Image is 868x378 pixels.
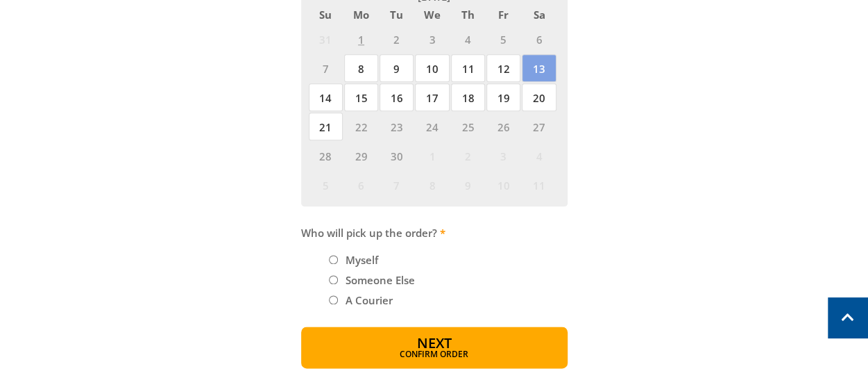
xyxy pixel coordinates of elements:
span: 7 [380,171,414,199]
span: 6 [522,25,556,53]
input: Please select who will pick up the order. [329,255,338,264]
label: A Courier [341,288,398,312]
span: 4 [522,142,556,170]
span: 5 [309,171,343,199]
span: 16 [380,83,414,111]
span: Fr [486,6,520,24]
span: 21 [309,113,343,140]
span: 6 [344,171,378,199]
span: Tu [380,6,414,24]
span: 24 [415,113,449,140]
button: Next Confirm order [301,327,568,368]
span: 10 [415,54,449,82]
span: 20 [522,83,556,111]
span: 2 [451,142,485,170]
label: Who will pick up the order? [301,224,568,241]
span: 26 [486,113,520,140]
span: 1 [344,25,378,53]
span: Next [417,334,452,352]
span: 17 [415,83,449,111]
span: 10 [486,171,520,199]
span: 8 [344,54,378,82]
span: 28 [309,142,343,170]
span: 2 [380,25,414,53]
span: 22 [344,113,378,140]
span: 8 [415,171,449,199]
label: Myself [341,248,383,272]
span: 19 [486,83,520,111]
span: Th [451,6,485,24]
span: 14 [309,83,343,111]
span: 5 [486,25,520,53]
span: Mo [344,6,378,24]
span: 11 [522,171,556,199]
span: 30 [380,142,414,170]
span: 31 [309,25,343,53]
input: Please select who will pick up the order. [329,275,338,284]
span: Sa [522,6,556,24]
span: 15 [344,83,378,111]
input: Please select who will pick up the order. [329,295,338,304]
span: 13 [522,54,556,82]
span: 3 [415,25,449,53]
span: 7 [309,54,343,82]
span: 18 [451,83,485,111]
span: 3 [486,142,520,170]
span: 9 [451,171,485,199]
span: Su [309,6,343,24]
span: 9 [380,54,414,82]
span: Confirm order [331,350,538,359]
span: 1 [415,142,449,170]
span: We [415,6,449,24]
label: Someone Else [341,268,420,292]
span: 29 [344,142,378,170]
span: 23 [380,113,414,140]
span: 4 [451,25,485,53]
span: 12 [486,54,520,82]
span: 25 [451,113,485,140]
span: 27 [522,113,556,140]
span: 11 [451,54,485,82]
